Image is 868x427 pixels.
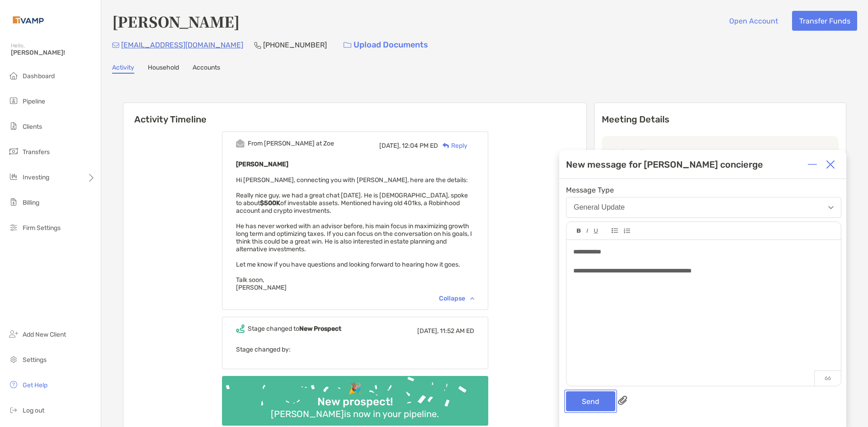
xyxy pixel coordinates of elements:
img: Editor control icon [623,228,630,234]
img: Zoe Logo [11,4,46,36]
a: Accounts [193,64,220,74]
div: [PERSON_NAME] is now in your pipeline. [267,408,443,419]
button: Send [566,391,615,411]
a: Household [148,64,179,74]
img: dashboard icon [8,70,19,81]
div: Reply [438,141,467,150]
img: get-help icon [8,379,19,390]
img: Confetti [222,376,488,418]
img: firm-settings icon [8,222,19,233]
p: [PHONE_NUMBER] [263,39,327,51]
img: Close [826,160,835,169]
div: New prospect! [314,395,396,408]
button: Transfer Funds [792,11,857,31]
img: Editor control icon [577,229,581,233]
img: Open dropdown arrow [828,206,834,209]
div: From [PERSON_NAME] at Zoe [248,140,334,147]
img: Email Icon [112,42,119,48]
img: Event icon [236,139,245,148]
img: logout icon [8,404,19,415]
img: Chevron icon [470,297,474,300]
img: billing icon [8,197,19,207]
img: Editor control icon [612,228,618,233]
p: Stage changed by: [236,344,474,355]
a: Upload Documents [338,35,434,55]
img: investing icon [8,171,19,182]
span: Hi [PERSON_NAME], connecting you with [PERSON_NAME], here are the details: Really nice guy, we ha... [236,176,472,291]
span: 11:52 AM ED [440,327,474,335]
span: 12:04 PM ED [402,142,438,150]
p: 66 [814,371,841,386]
span: Log out [23,407,44,414]
h4: [PERSON_NAME] [112,11,240,32]
button: Open Account [722,11,785,31]
a: Activity [112,64,134,74]
span: Transfers [23,148,50,156]
div: General Update [574,203,625,211]
div: New message for [PERSON_NAME] concierge [566,159,763,170]
span: [DATE], [379,142,401,150]
img: Reply icon [443,143,449,149]
img: Event icon [236,324,245,333]
span: [DATE], [417,327,439,335]
b: New Prospect [299,325,341,333]
b: [PERSON_NAME] [236,160,288,168]
span: [PERSON_NAME]! [11,49,95,56]
strong: $500K [260,199,280,207]
img: Editor control icon [594,229,598,234]
div: Stage changed to [248,325,341,333]
span: Investing [23,174,49,181]
img: button icon [344,42,351,48]
img: paperclip attachments [618,396,627,405]
p: Meeting Details [602,114,839,125]
button: General Update [566,197,841,218]
img: pipeline icon [8,95,19,106]
img: clients icon [8,121,19,131]
div: 🎉 [344,382,365,395]
span: Firm Settings [23,224,61,232]
div: Collapse [439,295,474,302]
p: [EMAIL_ADDRESS][DOMAIN_NAME] [121,39,243,51]
img: Expand or collapse [808,160,817,169]
img: add_new_client icon [8,328,19,339]
img: Editor control icon [586,229,588,233]
p: Next meeting [609,147,831,158]
span: Billing [23,199,39,206]
span: Clients [23,123,42,131]
span: Dashboard [23,72,55,80]
img: transfers icon [8,146,19,157]
img: Phone Icon [254,42,261,49]
img: settings icon [8,354,19,365]
span: Get Help [23,381,47,389]
span: Message Type [566,186,841,194]
h6: Activity Timeline [123,103,586,125]
span: Add New Client [23,331,66,338]
span: Pipeline [23,98,45,105]
span: Settings [23,356,47,364]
